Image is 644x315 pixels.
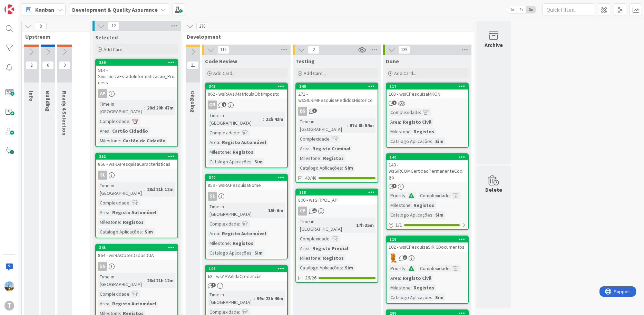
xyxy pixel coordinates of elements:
div: Milestone [98,218,120,226]
div: Complexidade [298,135,330,143]
div: CP [296,207,378,216]
div: 345 [99,245,177,250]
div: 140 [387,154,468,160]
span: : [406,192,407,199]
div: SL [206,192,287,201]
div: 106 [206,266,287,272]
div: Catalogo Aplicações [208,158,252,165]
div: Sim [343,264,355,271]
span: : [406,265,407,272]
span: Building [45,91,51,112]
span: : [411,201,412,209]
div: 800 - wsSIRPOL_API [296,195,378,204]
div: 10668 - wsAAValidaCredencial [206,266,287,281]
div: Area [98,209,109,216]
a: 350914 - SincronizaEstadoInformatizacao_ProcessAPTime in [GEOGRAPHIC_DATA]:28d 20h 47mComplexidad... [95,59,178,147]
span: 21 [187,61,199,69]
span: : [129,117,130,125]
span: 3 [403,255,407,260]
div: Milestone [389,128,411,135]
span: : [411,128,412,135]
span: 2 [308,46,320,54]
span: 1x [507,6,517,13]
div: Sim [433,137,445,145]
span: 278 [196,22,208,30]
a: 340859 - wsRAPesquisaNomeSLTime in [GEOGRAPHIC_DATA]:15h 6mComplexidade:Area:Registo AutomóvelMil... [205,174,288,259]
span: 8 [35,22,47,30]
div: Catalogo Aplicações [389,294,432,301]
div: 271 - wsSICRIMPesquisaPedidosHistorico [296,89,378,105]
div: Registos [321,154,345,162]
div: 340859 - wsRAPesquisaNome [206,174,287,190]
div: BS [298,107,307,116]
span: : [144,104,145,112]
div: 99d 23h 46m [255,295,285,302]
span: : [310,145,311,152]
span: Ready 4 Selection [61,91,68,135]
a: 117103 - wsICPesquisaMKONComplexidade:Area:Registo CivilMilestone:RegistosCatalogo Aplicações:Sim [386,83,469,148]
div: Registos [321,254,345,262]
div: Registos [121,218,145,226]
div: Sim [253,158,264,165]
div: 318800 - wsSIRPOL_API [296,189,378,204]
div: 116 [387,236,468,242]
div: 340 [209,175,287,180]
div: Catalogo Aplicações [389,211,432,219]
a: 140140 - wsSIRCOMCertidaoPermanenteCodigoPriority:Complexidade:Milestone:RegistosCatalogo Aplicaç... [386,153,469,230]
div: RL [387,254,468,262]
input: Quick Filter... [543,3,594,16]
div: Complexidade [208,129,239,136]
div: Catalogo Aplicações [298,164,342,172]
span: 116 [217,46,229,54]
div: Registo Civil [401,274,433,282]
div: Catalogo Aplicações [208,249,252,257]
div: 117 [387,83,468,89]
span: Add Card... [304,70,326,76]
div: 28d 21h 12m [145,185,175,193]
div: 102 - wsICPesquisaSIRICDocumentos [387,242,468,251]
span: 12 [108,22,119,30]
span: : [263,115,264,123]
div: 914 - SincronizaEstadoInformatizacao_Process [96,66,177,87]
div: 116 [390,237,468,242]
div: Registo Automóvel [110,300,158,307]
div: 146271 - wsSICRIMPesquisaPedidosHistorico [296,83,378,105]
span: : [400,118,401,126]
div: Cartão Cidadão [110,127,150,135]
div: 28d 20h 47m [145,104,175,112]
div: Area [389,274,400,282]
div: Complexidade [298,235,330,242]
span: : [109,209,110,216]
div: GN [206,101,287,109]
div: 146 [296,83,378,89]
div: Area [208,230,219,237]
div: 17h 35m [354,221,375,229]
span: Done [386,58,399,65]
span: : [432,211,433,219]
span: 1 [392,101,397,105]
div: T [4,301,14,311]
div: 350 [99,60,177,65]
div: Milestone [298,154,320,162]
span: : [252,249,253,257]
div: Milestone [208,148,230,156]
div: Registos [231,239,255,247]
div: Milestone [298,254,320,262]
div: Priority [389,192,406,199]
div: GN [96,262,177,271]
div: 252 [99,154,177,159]
a: 343862 - wsRAValMatriculaObtImpostoGNTime in [GEOGRAPHIC_DATA]:22h 43mComplexidade:Area:Registo A... [205,83,288,168]
span: 2x [517,6,526,13]
span: Development [187,33,465,40]
div: Sim [433,294,445,301]
div: 318 [299,190,378,195]
span: : [342,164,343,172]
img: Visit kanbanzone.com [4,4,14,14]
div: 252866 - wsRAPesquisaCaracteristicas [96,153,177,169]
span: Add Card... [104,46,126,52]
div: Registos [412,201,436,209]
div: Sim [143,228,155,236]
div: Registo Civil [401,118,433,126]
div: 117 [390,84,468,89]
img: RL [389,254,398,262]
